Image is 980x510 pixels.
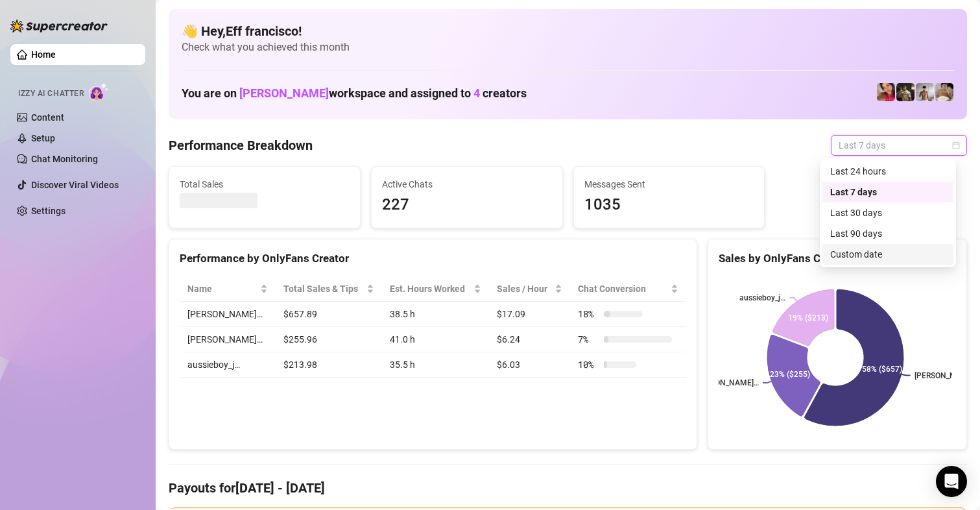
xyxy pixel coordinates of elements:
[822,182,953,202] div: Last 7 days
[182,86,527,101] h1: You are on workspace and assigned to creators
[31,112,64,123] a: Content
[952,141,960,149] span: calendar
[239,86,329,100] span: [PERSON_NAME]
[830,206,946,220] div: Last 30 days
[276,327,382,352] td: $255.96
[584,177,754,191] span: Messages Sent
[584,193,754,217] span: 1035
[382,352,489,378] td: 35.5 h
[578,282,668,296] span: Chat Conversion
[89,82,109,101] img: AI Chatter
[283,282,364,296] span: Total Sales & Tips
[180,276,276,302] th: Name
[489,352,570,378] td: $6.03
[489,276,570,302] th: Sales / Hour
[830,164,946,178] div: Last 24 hours
[18,88,84,100] span: Izzy AI Chatter
[187,282,257,296] span: Name
[169,136,313,154] h4: Performance Breakdown
[830,226,946,241] div: Last 90 days
[180,352,276,378] td: aussieboy_j…
[489,327,570,352] td: $6.24
[382,302,489,327] td: 38.5 h
[31,49,56,60] a: Home
[10,19,108,32] img: logo-BBDzfeDw.svg
[570,276,686,302] th: Chat Conversion
[694,378,759,387] text: [PERSON_NAME]…
[822,244,953,265] div: Custom date
[497,282,552,296] span: Sales / Hour
[180,327,276,352] td: [PERSON_NAME]…
[719,250,956,267] div: Sales by OnlyFans Creator
[822,161,953,182] div: Last 24 hours
[839,136,959,155] span: Last 7 days
[382,327,489,352] td: 41.0 h
[276,302,382,327] td: $657.89
[180,302,276,327] td: [PERSON_NAME]…
[740,293,786,302] text: aussieboy_j…
[31,180,119,190] a: Discover Viral Videos
[31,154,98,164] a: Chat Monitoring
[896,83,914,101] img: Tony
[877,83,895,101] img: Vanessa
[830,247,946,261] div: Custom date
[382,177,552,191] span: Active Chats
[169,479,967,497] h4: Payouts for [DATE] - [DATE]
[489,302,570,327] td: $17.09
[914,371,979,380] text: [PERSON_NAME]…
[830,185,946,199] div: Last 7 days
[936,466,967,497] div: Open Intercom Messenger
[822,223,953,244] div: Last 90 days
[916,83,934,101] img: aussieboy_j
[276,352,382,378] td: $213.98
[935,83,953,101] img: Aussieboy_jfree
[578,358,599,372] span: 10 %
[180,177,350,191] span: Total Sales
[31,206,66,216] a: Settings
[390,282,471,296] div: Est. Hours Worked
[182,40,954,55] span: Check what you achieved this month
[180,250,686,267] div: Performance by OnlyFans Creator
[182,22,954,40] h4: 👋 Hey, Eff francisco !
[276,276,382,302] th: Total Sales & Tips
[578,307,599,321] span: 18 %
[578,332,599,346] span: 7 %
[382,193,552,217] span: 227
[31,133,55,143] a: Setup
[822,202,953,223] div: Last 30 days
[473,86,480,100] span: 4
